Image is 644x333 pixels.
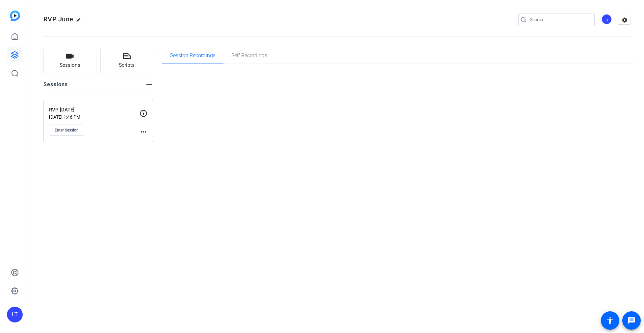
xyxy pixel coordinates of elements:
[7,307,23,322] div: LT
[49,114,140,120] p: [DATE] 1:46 PM
[628,317,635,324] mat-icon: message
[76,17,84,25] mat-icon: edit
[618,15,631,25] mat-icon: settings
[119,61,135,69] span: Scripts
[601,14,613,25] ngx-avatar: Lauren Turner
[49,125,84,136] button: Enter Session
[231,53,267,58] span: Self Recordings
[43,15,73,23] span: RVP June
[601,14,612,25] div: LT
[43,48,96,74] button: Sessions
[170,53,216,58] span: Session Recordings
[100,48,153,74] button: Scripts
[55,128,79,133] span: Enter Session
[140,128,147,136] mat-icon: more_horiz
[60,61,80,69] span: Sessions
[10,11,20,21] img: blue-gradient.svg
[43,81,68,93] h2: Sessions
[606,317,614,324] mat-icon: accessibility
[145,81,153,88] mat-icon: more_horiz
[49,106,140,114] p: RVP [DATE]
[530,16,589,24] input: Search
